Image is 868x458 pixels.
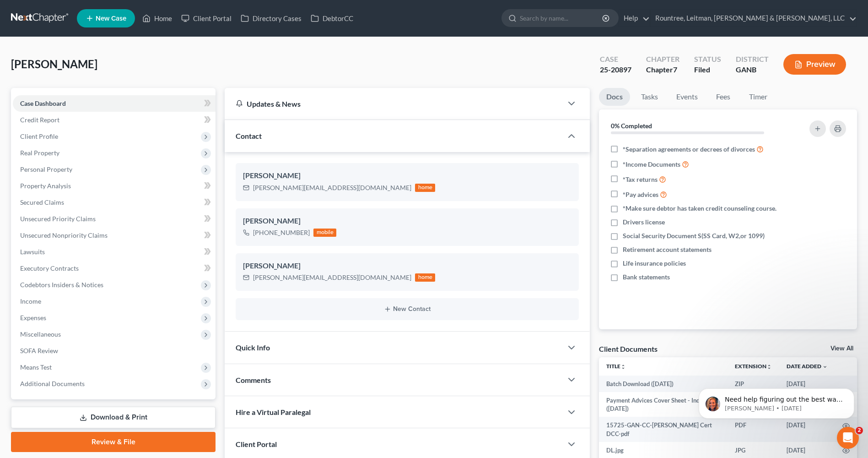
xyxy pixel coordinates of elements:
div: [PERSON_NAME][EMAIL_ADDRESS][DOMAIN_NAME] [253,183,411,192]
button: Preview [783,54,846,75]
span: Lawsuits [20,248,45,256]
div: Case [600,54,631,65]
span: Client Portal [236,440,277,448]
div: mobile [313,229,336,237]
a: Help [619,10,650,27]
td: Batch Download ([DATE]) [599,376,728,392]
span: 2 [856,427,863,434]
a: Titleunfold_more [606,363,626,370]
a: Case Dashboard [13,95,216,112]
a: Secured Claims [13,194,216,211]
span: 7 [673,65,677,74]
div: [PERSON_NAME][EMAIL_ADDRESS][DOMAIN_NAME] [253,273,411,282]
span: *Income Documents [623,160,680,169]
a: SOFA Review [13,343,216,359]
iframe: Intercom notifications message [685,369,868,433]
span: SOFA Review [20,347,58,354]
span: Real Property [20,149,59,157]
input: Search by name... [520,10,604,27]
a: Directory Cases [236,10,306,27]
span: *Separation agreements or decrees of divorces [623,145,755,154]
span: Social Security Document S(SS Card, W2,or 1099) [623,231,765,240]
a: Credit Report [13,112,216,128]
a: Unsecured Priority Claims [13,211,216,227]
a: Extensionunfold_more [735,363,772,370]
span: Miscellaneous [20,330,61,338]
span: Means Test [20,363,52,371]
a: Executory Contracts [13,260,216,277]
div: Updates & News [236,99,551,109]
span: Bank statements [623,273,670,282]
a: Review & File [11,432,216,452]
span: Additional Documents [20,380,85,387]
a: Client Portal [177,10,236,27]
span: Codebtors Insiders & Notices [20,281,103,289]
div: [PERSON_NAME] [243,216,571,227]
span: Retirement account statements [623,245,712,254]
div: home [415,273,435,282]
div: Status [694,54,721,65]
a: Events [669,88,705,106]
div: [PERSON_NAME] [243,261,571,272]
div: Client Documents [599,344,658,354]
span: Case Dashboard [20,99,66,107]
div: 25-20897 [600,65,631,75]
button: New Contact [243,305,571,313]
span: Hire a Virtual Paralegal [236,408,311,416]
span: Unsecured Priority Claims [20,215,96,223]
a: Timer [742,88,775,106]
a: Rountree, Leitman, [PERSON_NAME] & [PERSON_NAME], LLC [651,10,857,27]
span: Life insurance policies [623,259,686,268]
span: Drivers license [623,218,665,227]
a: View All [830,345,853,352]
iframe: Intercom live chat [837,427,859,449]
span: Contact [236,131,262,140]
span: Personal Property [20,165,72,173]
div: GANB [736,65,769,75]
span: Unsecured Nonpriority Claims [20,231,108,239]
a: Unsecured Nonpriority Claims [13,227,216,244]
i: unfold_more [620,364,626,370]
span: Executory Contracts [20,264,79,272]
span: [PERSON_NAME] [11,57,97,71]
a: Date Added expand_more [787,363,828,370]
span: Client Profile [20,132,58,140]
a: Tasks [634,88,665,106]
a: Home [138,10,177,27]
span: Credit Report [20,116,59,124]
i: unfold_more [766,364,772,370]
span: Quick Info [236,343,270,352]
td: 15725-GAN-CC-[PERSON_NAME] Cert DCC-pdf [599,417,728,442]
span: Property Analysis [20,182,71,190]
span: Expenses [20,314,46,322]
a: Lawsuits [13,244,216,260]
a: Docs [599,88,630,106]
div: District [736,54,769,65]
div: [PHONE_NUMBER] [253,228,310,237]
span: *Tax returns [623,175,658,184]
div: Filed [694,65,721,75]
i: expand_more [822,364,828,370]
span: New Case [96,15,126,22]
span: Income [20,297,41,305]
a: DebtorCC [306,10,358,27]
div: [PERSON_NAME] [243,170,571,181]
span: Comments [236,376,271,384]
a: Fees [709,88,738,106]
div: home [415,184,435,192]
td: Payment Advices Cover Sheet - Individual ([DATE]) [599,392,728,417]
span: *Make sure debtor has taken credit counseling course. [623,204,776,213]
span: Secured Claims [20,198,64,206]
a: Download & Print [11,407,216,428]
div: Chapter [646,65,679,75]
div: Chapter [646,54,679,65]
span: *Pay advices [623,190,658,199]
strong: 0% Completed [611,122,652,130]
a: Property Analysis [13,178,216,194]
